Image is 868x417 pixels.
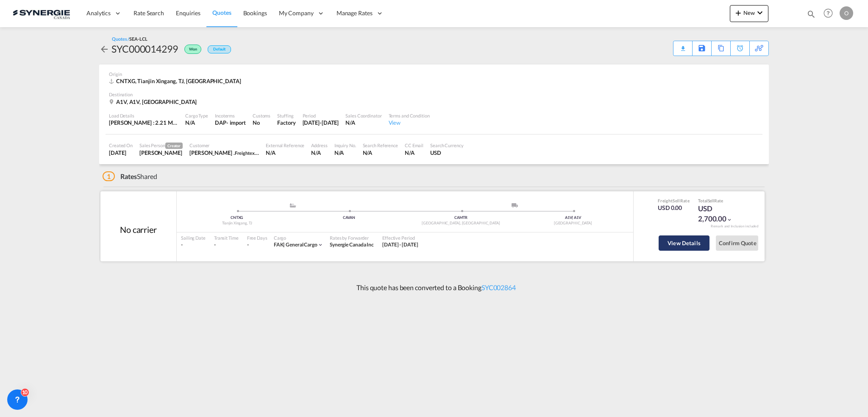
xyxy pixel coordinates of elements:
div: Quote PDF is not available at this time [678,41,688,49]
img: 1f56c880d42311ef80fc7dca854c8e59.png [13,4,70,23]
div: Inquiry No. [334,142,356,148]
div: Total Rate [698,198,740,204]
div: Terms and Condition [389,112,430,119]
div: N/A [266,149,304,157]
div: Incoterms [215,112,246,119]
div: Won [178,42,203,56]
div: Cargo [274,235,323,241]
div: Factory Stuffing [277,119,295,126]
div: Created On [109,142,133,148]
div: View [389,119,430,126]
div: Save As Template [693,41,711,56]
span: Sell [673,198,680,203]
div: Transit Time [214,235,239,241]
div: Address [311,142,327,148]
div: Destination [109,91,759,98]
div: Ritesh . [189,149,259,157]
div: [GEOGRAPHIC_DATA], [GEOGRAPHIC_DATA] [405,221,517,226]
div: N/A [363,149,398,157]
div: Search Currency [430,142,464,148]
div: [PERSON_NAME] : 2.21 MT | Volumetric Wt : 6.08 CBM | Chargeable Wt : 6.08 W/M [109,119,178,126]
span: 1 [103,171,115,181]
div: Remark and Inclusion included [704,224,765,229]
div: External Reference [266,142,304,148]
span: Freightex Intl [235,149,262,156]
img: road [512,203,518,207]
span: | [572,215,573,220]
div: - [247,241,249,249]
md-icon: icon-chevron-down [726,217,732,223]
span: Synergie Canada Inc [330,241,374,248]
span: | [283,241,285,248]
span: Sell [708,198,715,203]
span: Won [189,47,199,55]
span: Quotes [212,9,231,16]
md-icon: icon-chevron-down [317,242,323,248]
div: SYC000014299 [111,42,178,56]
span: A1V [565,215,573,220]
md-icon: icon-magnify [807,9,816,19]
div: Customs [253,112,270,119]
div: Sales Person [139,142,183,149]
div: Rates by Forwarder [330,235,374,241]
div: - [181,241,206,249]
div: N/A [345,119,381,126]
span: CNTXG, Tianjin Xingang, TJ, [GEOGRAPHIC_DATA] [116,78,241,84]
div: Search Reference [363,142,398,148]
div: icon-arrow-left [99,42,111,56]
div: Quotes /SEA-LCL [112,36,147,42]
div: O [840,6,853,20]
div: - [214,241,239,249]
div: CNTXG [181,215,293,221]
div: general cargo [274,241,317,249]
button: icon-plus 400-fgNewicon-chevron-down [730,5,768,22]
md-icon: assets/icons/custom/ship-fill.svg [288,203,298,207]
div: USD 2,700.00 [698,204,740,224]
div: Customer [189,142,259,148]
div: Cargo Type [185,112,208,119]
span: My Company [279,9,314,17]
div: N/A [334,149,356,157]
span: Analytics [86,9,111,17]
div: Period [303,112,339,119]
a: SYC002864 [481,283,516,291]
div: CC Email [405,142,423,148]
span: Help [821,6,835,20]
div: Origin [109,71,759,77]
div: 03 Jun 2025 - 30 Sep 2025 [382,241,418,249]
md-icon: icon-plus 400-fg [733,8,743,18]
div: Help [821,6,840,21]
span: FAK [274,241,286,248]
div: Delivery ModeService Type - [461,203,573,212]
div: USD 0.00 [658,204,690,212]
span: Rate Search [134,9,164,17]
div: 25 Aug 2025 [109,149,133,157]
span: [DATE] - [DATE] [382,241,418,248]
div: Freight Rate [658,198,690,204]
div: CNTXG, Tianjin Xingang, TJ, Asia Pacific [109,77,243,85]
md-icon: icon-download [678,42,688,49]
div: 30 Sep 2025 [303,119,339,126]
div: N/A [405,149,423,157]
div: Free Days [247,235,267,241]
div: No carrier [120,224,157,235]
md-icon: icon-chevron-down [755,8,765,18]
span: Enquiries [176,9,200,17]
div: A1V, A1V, Canada [109,98,199,106]
md-icon: icon-arrow-left [99,44,109,54]
div: USD [430,149,464,157]
div: CAVAN [293,215,405,221]
div: Synergie Canada Inc [330,241,374,249]
span: A1V [574,215,581,220]
span: Bookings [243,9,267,17]
button: View Details [659,235,709,251]
p: This quote has been converted to a Booking [352,283,516,292]
span: Manage Rates [337,9,373,17]
div: Load Details [109,112,178,119]
div: Default [208,45,231,53]
div: N/A [311,149,327,157]
div: Shared [103,172,157,181]
div: Sailing Date [181,235,206,241]
div: N/A [185,119,208,126]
